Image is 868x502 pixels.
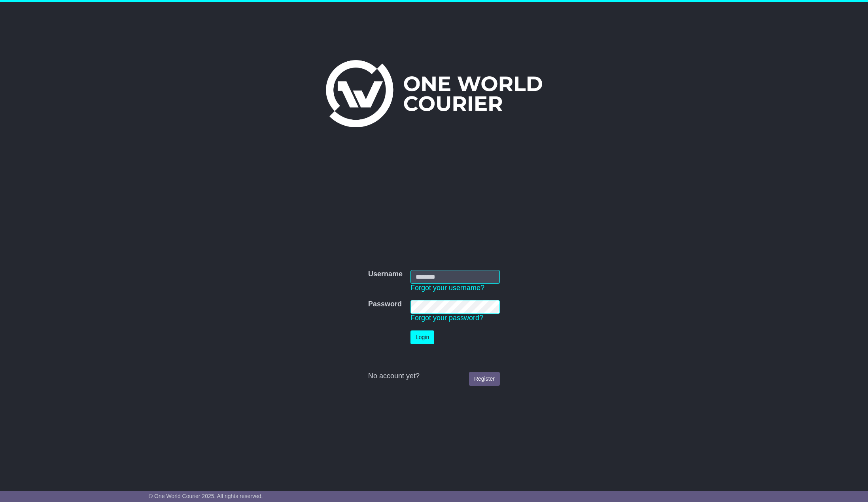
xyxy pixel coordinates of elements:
[469,372,500,386] a: Register
[149,493,263,499] span: © One World Courier 2025. All rights reserved.
[410,284,484,292] a: Forgot your username?
[410,330,434,344] button: Login
[368,372,500,381] div: No account yet?
[410,314,483,322] a: Forgot your password?
[326,60,542,127] img: One World
[368,300,402,309] label: Password
[368,270,403,279] label: Username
